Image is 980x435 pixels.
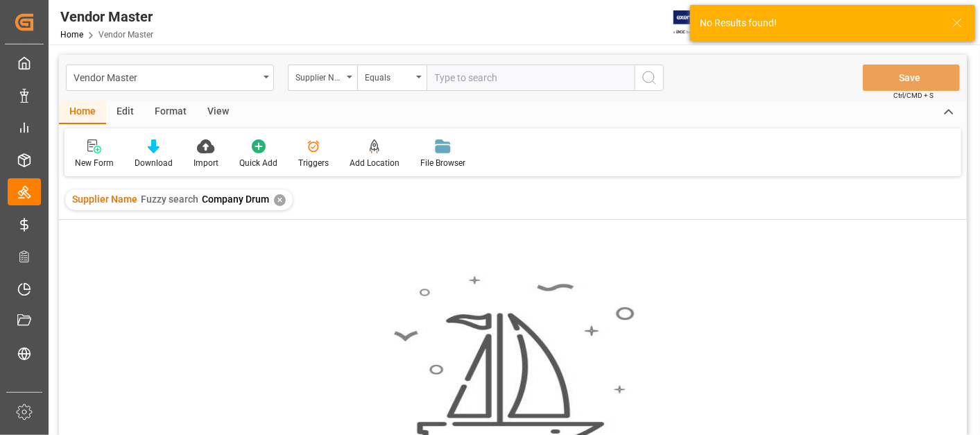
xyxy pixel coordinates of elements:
input: Type to search [427,65,635,91]
button: search button [635,65,664,91]
div: Triggers [298,157,329,169]
span: Fuzzy search [141,194,198,205]
div: Download [135,157,173,169]
div: Add Location [350,157,399,169]
div: Vendor Master [60,6,153,27]
button: open menu [357,65,427,91]
div: Format [144,101,197,124]
div: No Results found! [700,16,938,31]
span: Supplier Name [72,194,137,205]
span: Company Drum [202,194,269,205]
div: Vendor Master [74,68,259,85]
div: New Form [75,157,114,169]
div: Quick Add [239,157,277,169]
div: Supplier Name [295,68,343,84]
button: Save [863,65,960,91]
div: Import [194,157,218,169]
div: File Browser [420,157,465,169]
div: Edit [106,101,144,124]
div: Home [59,101,106,124]
button: open menu [66,65,274,91]
button: open menu [288,65,357,91]
div: View [197,101,239,124]
span: Ctrl/CMD + S [893,90,934,101]
img: Exertis%20JAM%20-%20Email%20Logo.jpg_1722504956.jpg [673,10,721,35]
a: Home [60,30,83,40]
div: ✕ [274,194,286,206]
div: Equals [365,68,412,84]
